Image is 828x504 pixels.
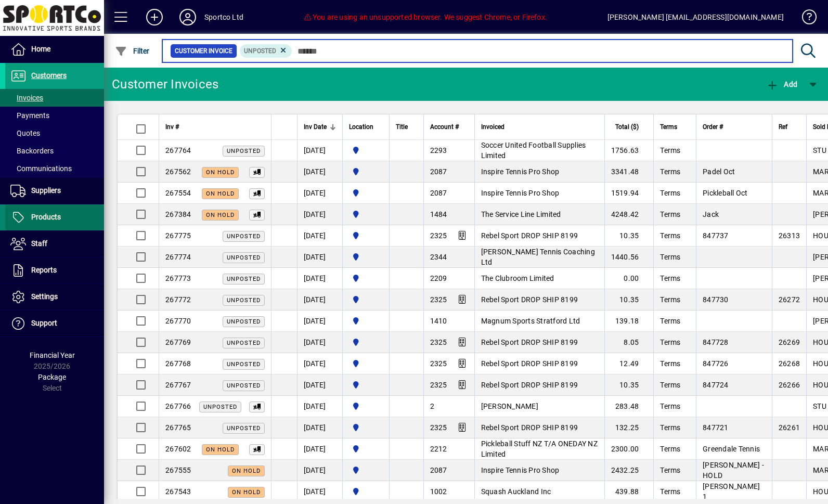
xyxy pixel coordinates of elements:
[481,381,578,389] span: Rebel Sport DROP SHIP 8199
[604,247,654,268] td: 1440.56
[349,486,383,497] span: Sportco Ltd Warehouse
[165,359,191,368] span: 267768
[227,340,261,346] span: Unposted
[660,338,680,346] span: Terms
[297,332,342,353] td: [DATE]
[604,183,654,204] td: 1519.94
[297,289,342,311] td: [DATE]
[206,169,235,176] span: On hold
[165,231,191,240] span: 267775
[165,445,191,453] span: 267602
[660,423,680,432] span: Terms
[481,402,538,410] span: [PERSON_NAME]
[10,129,40,137] span: Quotes
[5,231,104,257] a: Staff
[779,295,800,304] span: 26272
[349,121,373,133] span: Location
[304,121,336,133] div: Inv Date
[779,121,800,133] div: Ref
[349,145,383,156] span: Sportco Ltd Warehouse
[204,9,243,25] div: Sportco Ltd
[232,489,261,496] span: On hold
[297,247,342,268] td: [DATE]
[481,121,598,133] div: Invoiced
[10,94,43,102] span: Invoices
[481,141,586,160] span: Soccer United Football Supplies Limited
[349,166,383,177] span: Sportco Ltd Warehouse
[660,189,680,197] span: Terms
[165,121,265,133] div: Inv #
[165,121,179,133] span: Inv #
[430,423,447,432] span: 2325
[660,121,677,133] span: Terms
[703,189,748,197] span: Pickleball Oct
[604,204,654,225] td: 4248.42
[240,44,292,58] mat-chip: Customer Invoice Status: Unposted
[165,210,191,218] span: 267384
[481,231,578,240] span: Rebel Sport DROP SHIP 8199
[481,210,561,218] span: The Service Line Limited
[703,295,729,304] span: 847730
[766,80,797,88] span: Add
[349,294,383,305] span: Sportco Ltd Warehouse
[38,373,66,381] span: Package
[703,231,729,240] span: 847737
[481,248,595,266] span: [PERSON_NAME] Tennis Coaching Ltd
[31,292,58,301] span: Settings
[430,274,447,282] span: 2209
[10,147,54,155] span: Backorders
[481,189,560,197] span: Inspire Tennis Pro Shop
[138,8,171,27] button: Add
[779,381,800,389] span: 26266
[660,317,680,325] span: Terms
[165,189,191,197] span: 267554
[165,274,191,282] span: 267773
[703,167,735,176] span: Padel Oct
[5,107,104,124] a: Payments
[297,481,342,502] td: [DATE]
[297,204,342,225] td: [DATE]
[297,374,342,396] td: [DATE]
[31,266,57,274] span: Reports
[703,445,760,453] span: Greendale Tennis
[297,183,342,204] td: [DATE]
[206,446,235,453] span: On hold
[481,487,551,496] span: Squash Auckland Inc
[31,319,57,327] span: Support
[481,440,598,458] span: Pickleball Stuff NZ T/A ONEDAY NZ Limited
[703,461,764,480] span: [PERSON_NAME] - HOLD
[31,186,61,195] span: Suppliers
[779,231,800,240] span: 26313
[703,423,729,432] span: 847721
[227,382,261,389] span: Unposted
[30,351,75,359] span: Financial Year
[165,423,191,432] span: 267765
[175,46,232,56] span: Customer Invoice
[430,146,447,154] span: 2293
[297,311,342,332] td: [DATE]
[430,231,447,240] span: 2325
[604,225,654,247] td: 10.35
[660,402,680,410] span: Terms
[349,230,383,241] span: Sportco Ltd Warehouse
[206,212,235,218] span: On hold
[206,190,235,197] span: On hold
[5,160,104,177] a: Communications
[349,422,383,433] span: Sportco Ltd Warehouse
[660,381,680,389] span: Terms
[5,204,104,230] a: Products
[779,359,800,368] span: 26268
[430,466,447,474] span: 2087
[171,8,204,27] button: Profile
[349,315,383,327] span: Sportco Ltd Warehouse
[430,189,447,197] span: 2087
[165,167,191,176] span: 267562
[227,148,261,154] span: Unposted
[703,121,723,133] span: Order #
[660,146,680,154] span: Terms
[232,468,261,474] span: On hold
[5,257,104,283] a: Reports
[703,210,719,218] span: Jack
[115,47,150,55] span: Filter
[349,400,383,412] span: Sportco Ltd Warehouse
